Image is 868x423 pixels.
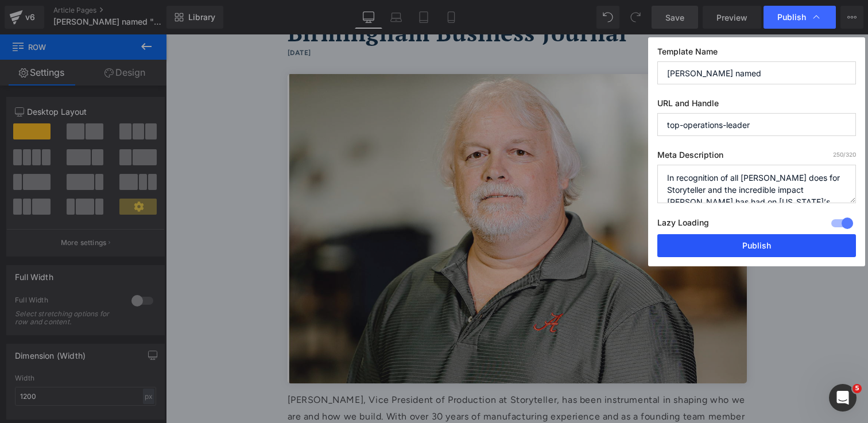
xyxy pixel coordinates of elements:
[657,98,856,113] label: URL and Handle
[657,46,856,61] label: Template Name
[657,215,709,234] label: Lazy Loading
[829,384,857,412] iframe: Intercom live chat
[657,234,856,257] button: Publish
[657,150,856,165] label: Meta Description
[852,384,862,393] span: 5
[833,151,843,158] span: 250
[122,13,581,25] h6: [DATE]
[777,12,806,22] span: Publish
[657,165,856,203] textarea: In recognition of all [PERSON_NAME] does for Storyteller and the incredible impact [PERSON_NAME] ...
[833,151,856,158] span: /320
